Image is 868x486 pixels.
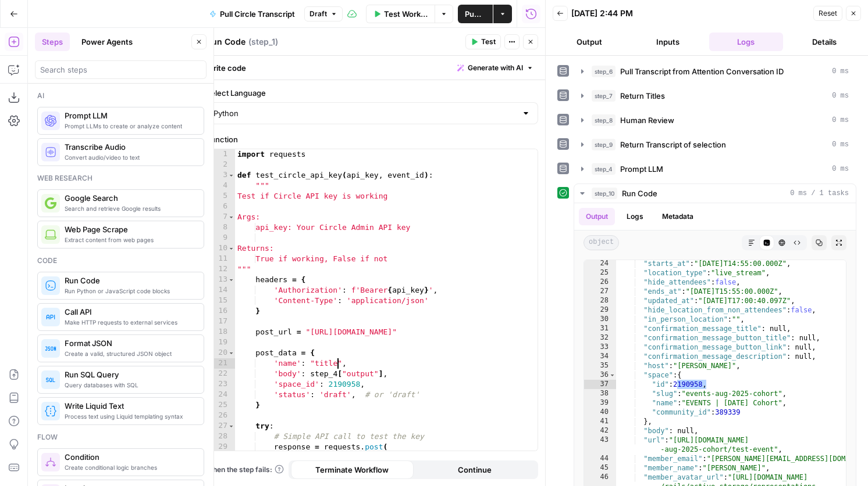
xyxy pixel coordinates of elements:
[65,192,194,204] span: Google Search
[207,275,235,285] div: 13
[207,421,235,431] div: 27
[468,63,523,73] span: Generate with AI
[74,33,140,51] button: Power Agents
[832,66,849,77] span: 0 ms
[65,337,194,349] span: Format JSON
[310,9,327,19] span: Draft
[631,33,705,51] button: Inputs
[592,114,616,126] span: step_8
[584,435,616,454] div: 43
[37,255,204,266] div: Code
[65,380,194,390] span: Query databases with SQL
[620,66,784,77] span: Pull Transcript from Attention Conversation ID
[65,318,194,327] span: Make HTTP requests to external services
[65,412,194,421] span: Process text using Liquid templating syntax
[207,181,235,191] div: 4
[584,333,616,343] div: 32
[65,110,194,121] span: Prompt LLM
[584,352,616,361] div: 34
[592,66,616,77] span: step_6
[40,64,201,75] input: Search steps
[65,121,194,131] span: Prompt LLMs to create or analyze content
[207,233,235,243] div: 9
[65,463,194,472] span: Create conditional logic branches
[207,254,235,264] div: 11
[228,348,234,358] span: Toggle code folding, rows 20 through 25
[207,201,235,212] div: 6
[481,37,496,47] span: Test
[248,36,278,48] span: ( step_1 )
[579,208,615,225] button: Output
[207,400,235,411] div: 25
[206,87,538,99] label: Select Language
[584,324,616,333] div: 31
[584,259,616,268] div: 24
[620,114,674,126] span: Human Review
[207,212,235,222] div: 7
[228,212,234,222] span: Toggle code folding, rows 7 through 12
[37,173,204,183] div: Web research
[584,426,616,435] div: 42
[453,60,538,75] button: Generate with AI
[832,164,849,174] span: 0 ms
[65,153,194,162] span: Convert audio/video to text
[207,390,235,400] div: 24
[574,87,856,105] button: 0 ms
[584,454,616,463] div: 44
[207,442,235,452] div: 29
[207,222,235,233] div: 8
[207,337,235,348] div: 19
[206,465,284,475] a: When the step fails:
[574,184,856,203] button: 0 ms / 1 tasks
[574,62,856,81] button: 0 ms
[207,431,235,442] div: 28
[584,235,619,250] span: object
[207,285,235,296] div: 14
[207,327,235,337] div: 18
[592,139,616,150] span: step_9
[35,33,70,51] button: Steps
[202,5,302,23] button: Pull Circle Transcript
[584,398,616,408] div: 39
[366,5,435,23] button: Test Workflow
[37,432,204,442] div: Flow
[819,8,837,19] span: Reset
[207,243,235,254] div: 10
[458,5,493,23] button: Publish
[574,135,856,154] button: 0 ms
[207,191,235,201] div: 5
[65,204,194,213] span: Search and retrieve Google results
[207,160,235,170] div: 2
[620,163,663,175] span: Prompt LLM
[207,316,235,327] div: 17
[620,139,726,150] span: Return Transcript of selection
[65,286,194,296] span: Run Python or JavaScript code blocks
[620,90,665,102] span: Return Titles
[65,235,194,244] span: Extract content from web pages
[832,139,849,150] span: 0 ms
[709,33,783,51] button: Logs
[584,296,616,305] div: 28
[622,188,657,199] span: Run Code
[788,33,862,51] button: Details
[465,8,486,20] span: Publish
[584,380,616,389] div: 37
[65,306,194,318] span: Call API
[584,268,616,278] div: 25
[207,358,235,369] div: 21
[592,188,617,199] span: step_10
[620,208,650,225] button: Logs
[207,348,235,358] div: 20
[65,349,194,358] span: Create a valid, structured JSON object
[304,6,343,21] button: Draft
[832,115,849,125] span: 0 ms
[228,421,234,431] span: Toggle code folding, rows 27 through 45
[584,389,616,398] div: 38
[228,170,234,181] span: Toggle code folding, rows 3 through 49
[813,6,842,21] button: Reset
[574,160,856,178] button: 0 ms
[584,305,616,315] div: 29
[37,91,204,101] div: Ai
[584,370,616,380] div: 36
